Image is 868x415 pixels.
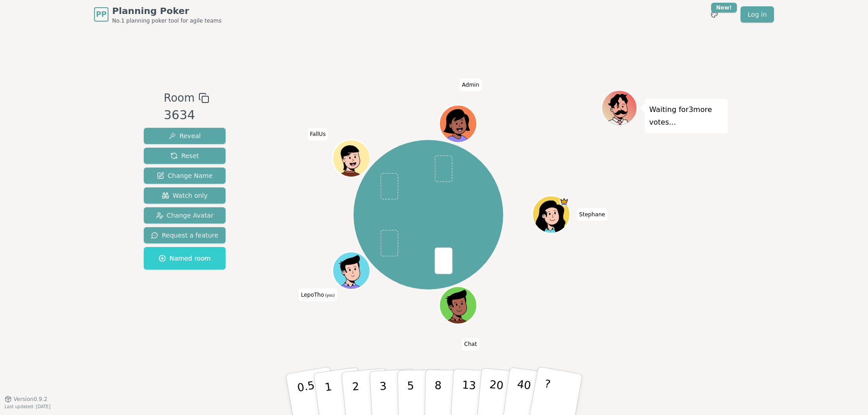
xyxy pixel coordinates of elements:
span: No.1 planning poker tool for agile teams [112,17,222,24]
span: Reset [170,151,199,160]
button: Reveal [144,128,226,144]
span: Change Avatar [156,211,214,220]
span: Click to change your name [299,289,337,301]
div: 3634 [164,106,209,125]
div: New! [711,3,737,13]
span: Planning Poker [112,5,222,17]
button: Version0.9.2 [5,396,47,403]
span: Reveal [169,131,201,140]
button: Request a feature [144,227,226,243]
button: Change Avatar [144,207,226,224]
button: Change Name [144,168,226,184]
span: Last updated: [DATE] [5,404,51,409]
span: Click to change your name [577,208,607,221]
span: Click to change your name [462,338,479,351]
button: Watch only [144,187,226,204]
span: Click to change your name [308,128,328,141]
button: Named room [144,247,226,270]
span: Room [164,90,194,106]
button: Reset [144,148,226,164]
a: PPPlanning PokerNo.1 planning poker tool for agile teams [94,5,222,24]
span: Click to change your name [460,79,481,91]
a: Log in [741,6,774,23]
span: Stephane is the host [559,197,569,206]
span: (you) [324,294,335,298]
button: Click to change your avatar [334,253,369,288]
span: Named room [159,254,211,263]
span: Watch only [162,191,208,200]
p: Waiting for 3 more votes... [649,103,723,129]
span: PP [96,9,106,20]
span: Request a feature [151,231,218,240]
button: New! [706,6,722,23]
span: Version 0.9.2 [14,396,47,403]
span: Change Name [157,171,212,180]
